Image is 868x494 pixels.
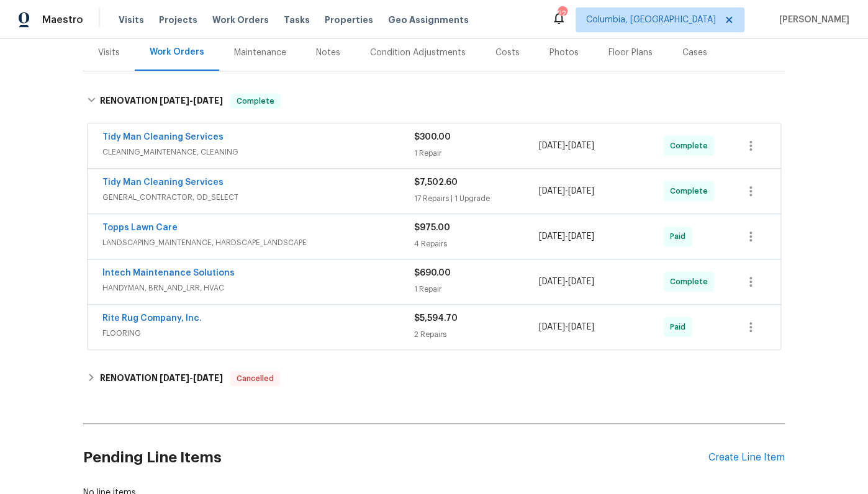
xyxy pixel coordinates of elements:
[539,277,565,286] span: [DATE]
[568,141,594,150] span: [DATE]
[193,96,223,105] span: [DATE]
[160,374,189,382] span: [DATE]
[159,14,197,26] span: Projects
[234,47,286,59] div: Maintenance
[670,185,713,197] span: Complete
[102,133,224,141] a: Tidy Man Cleaning Services
[388,14,469,26] span: Geo Assignments
[102,178,224,187] a: Tidy Man Cleaning Services
[102,269,235,277] a: Intech Maintenance Solutions
[150,46,204,58] div: Work Orders
[774,14,849,26] span: [PERSON_NAME]
[284,16,310,24] span: Tasks
[670,321,690,333] span: Paid
[414,328,539,341] div: 2 Repairs
[102,236,414,249] span: LANDSCAPING_MAINTENANCE, HARDSCAPE_LANDSCAPE
[98,47,120,59] div: Visits
[414,238,539,250] div: 4 Repairs
[414,223,450,232] span: $975.00
[232,95,279,107] span: Complete
[414,314,458,323] span: $5,594.70
[102,146,414,158] span: CLEANING_MAINTENANCE, CLEANING
[102,314,202,323] a: Rite Rug Company, Inc.
[608,47,653,59] div: Floor Plans
[539,321,594,333] span: -
[102,223,178,232] a: Topps Lawn Care
[370,47,466,59] div: Condition Adjustments
[325,14,373,26] span: Properties
[495,47,520,59] div: Costs
[539,276,594,288] span: -
[414,133,451,141] span: $300.00
[539,232,565,241] span: [DATE]
[670,276,713,288] span: Complete
[670,140,713,152] span: Complete
[539,185,594,197] span: -
[414,178,458,187] span: $7,502.60
[568,323,594,331] span: [DATE]
[586,14,716,26] span: Columbia, [GEOGRAPHIC_DATA]
[568,187,594,195] span: [DATE]
[100,371,223,386] h6: RENOVATION
[42,14,83,26] span: Maestro
[708,452,785,464] div: Create Line Item
[539,323,565,331] span: [DATE]
[539,230,594,243] span: -
[316,47,340,59] div: Notes
[670,230,690,243] span: Paid
[160,96,189,105] span: [DATE]
[160,96,223,105] span: -
[160,374,223,382] span: -
[539,140,594,152] span: -
[193,374,223,382] span: [DATE]
[119,14,144,26] span: Visits
[102,191,414,204] span: GENERAL_CONTRACTOR, OD_SELECT
[414,283,539,295] div: 1 Repair
[414,147,539,159] div: 1 Repair
[102,327,414,339] span: FLOORING
[83,81,785,121] div: RENOVATION [DATE]-[DATE]Complete
[539,141,565,150] span: [DATE]
[212,14,269,26] span: Work Orders
[682,47,707,59] div: Cases
[568,232,594,241] span: [DATE]
[100,94,223,109] h6: RENOVATION
[539,187,565,195] span: [DATE]
[414,192,539,205] div: 17 Repairs | 1 Upgrade
[414,269,451,277] span: $690.00
[83,364,785,393] div: RENOVATION [DATE]-[DATE]Cancelled
[558,7,566,20] div: 22
[102,282,414,294] span: HANDYMAN, BRN_AND_LRR, HVAC
[83,429,708,487] h2: Pending Line Items
[232,372,279,385] span: Cancelled
[549,47,579,59] div: Photos
[568,277,594,286] span: [DATE]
